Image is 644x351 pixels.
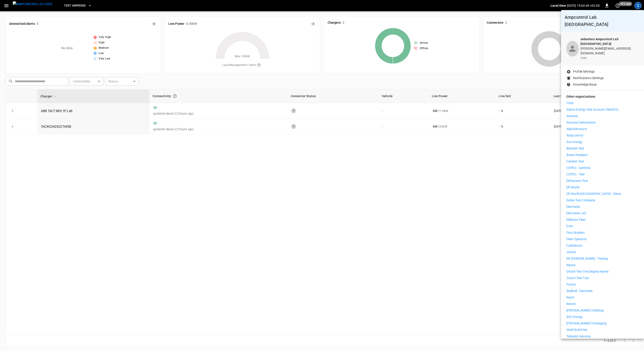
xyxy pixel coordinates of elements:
[566,243,583,248] p: FuelElectric
[566,263,576,267] p: Nayax
[566,328,587,332] p: Shell DLM Pilot
[580,37,619,46] b: sebastian Ampcontrol Lab [GEOGRAPHIC_DATA]
[566,107,619,112] p: Aderis Energy Test Account (WattEV)
[566,191,621,196] p: DP World [GEOGRAPHIC_DATA] - Demo
[573,76,604,80] p: Notifications Settings
[566,185,579,190] p: DP World
[566,211,586,216] p: Electrada Lab
[566,315,583,319] p: S2G Energy
[580,56,639,60] p: user
[566,308,604,313] p: [PERSON_NAME] Holdings
[573,69,595,74] p: Profile Settings
[573,82,597,87] p: Knowledge Base
[566,217,586,222] p: eMotion Fleet
[566,224,573,229] p: EVAI
[566,269,609,274] p: OAuth Test One Display Name
[566,172,585,177] p: COPEC - Test
[566,302,576,306] p: Revolv
[566,204,580,209] p: Electrada
[566,120,596,125] p: Aeversa Valternative
[566,237,587,242] p: Fleet Operator
[566,153,588,157] p: Buses Hualpen
[566,198,595,203] p: Dubai Taxi Company
[566,101,574,105] p: 7Gen
[566,289,593,293] p: Redbull - Electrada
[566,133,583,138] p: Ampcontrol
[566,140,582,144] p: Ava Energy
[565,14,640,28] h6: Ampcontrol Lab [GEOGRAPHIC_DATA]
[566,94,639,101] p: Other organizations
[566,146,584,151] p: Bluedot-Test
[566,334,591,339] p: Takealot Aeversa
[566,230,585,235] p: First Student
[566,295,574,300] p: Revel
[566,159,584,164] p: Camber Test
[566,41,579,57] div: profile-icon
[566,114,578,118] p: Aeversa
[580,46,639,56] p: [PERSON_NAME][EMAIL_ADDRESS][DOMAIN_NAME]
[566,256,608,261] p: Mt [PERSON_NAME] - Testing
[566,282,576,287] p: Presto
[566,321,606,326] p: [PERSON_NAME] Packaging
[566,179,588,183] p: Deftpower-Test
[566,166,590,170] p: COPEC - Geminis
[566,276,589,280] p: OAuth Test Two
[566,127,587,131] p: AlphaStruxure
[566,250,576,254] p: Jooser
